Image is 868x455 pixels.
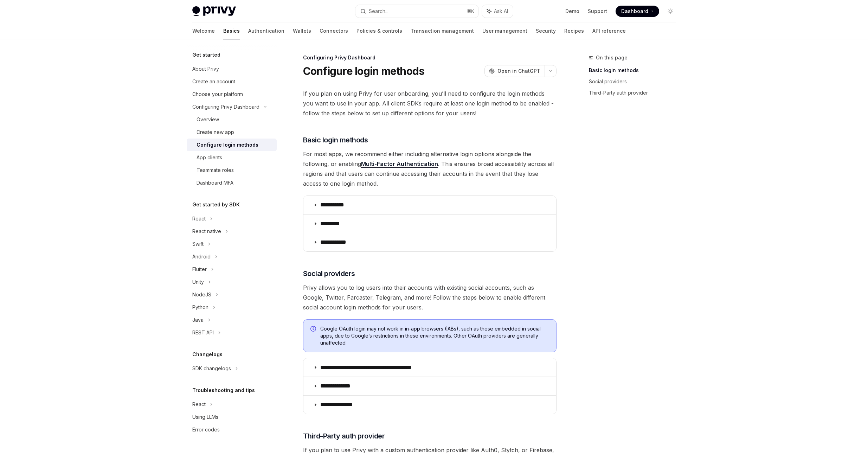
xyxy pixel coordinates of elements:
div: Configuring Privy Dashboard [192,103,259,111]
a: Social providers [589,76,682,87]
div: Flutter [192,265,207,274]
a: Dashboard [616,6,659,17]
h5: Changelogs [192,350,223,359]
a: Connectors [320,23,348,39]
span: If you plan on using Privy for user onboarding, you’ll need to configure the login methods you wa... [303,89,557,118]
div: Swift [192,240,204,248]
div: About Privy [192,65,219,73]
div: Android [192,252,211,261]
a: Support [588,8,607,15]
div: Search... [369,7,388,15]
span: On this page [596,53,628,62]
button: Search...⌘K [355,5,478,18]
a: Demo [565,8,579,15]
a: Basic login methods [589,65,682,76]
a: Multi-Factor Authentication [361,160,438,168]
div: React [192,400,206,409]
a: Overview [187,113,277,126]
a: Wallets [293,23,311,39]
div: Configure login methods [197,141,258,149]
div: REST API [192,328,214,337]
a: Transaction management [411,23,474,39]
div: SDK changelogs [192,364,231,373]
button: Toggle dark mode [665,6,676,17]
span: ⌘ K [467,8,474,14]
a: Configure login methods [187,139,277,151]
a: Welcome [192,23,215,39]
div: Error codes [192,425,220,434]
h5: Troubleshooting and tips [192,386,255,395]
a: Create new app [187,126,277,139]
a: Using LLMs [187,411,277,423]
h5: Get started [192,51,220,59]
button: Ask AI [482,5,513,18]
a: API reference [592,23,626,39]
a: Dashboard MFA [187,177,277,189]
a: Choose your platform [187,88,277,101]
span: For most apps, we recommend either including alternative login options alongside the following, o... [303,149,557,188]
span: Dashboard [621,8,648,15]
a: Recipes [564,23,584,39]
a: Basics [223,23,240,39]
div: Choose your platform [192,90,243,98]
a: Teammate roles [187,164,277,177]
a: Authentication [248,23,284,39]
div: React [192,214,206,223]
img: light logo [192,6,236,16]
span: Third-Party auth provider [303,431,385,441]
div: Java [192,316,204,324]
span: Ask AI [494,8,508,15]
a: About Privy [187,63,277,75]
span: Google OAuth login may not work in in-app browsers (IABs), such as those embedded in social apps,... [320,325,549,346]
a: Policies & controls [356,23,402,39]
div: NodeJS [192,290,211,299]
a: Security [536,23,556,39]
svg: Info [310,326,317,333]
span: Open in ChatGPT [497,68,540,75]
h1: Configure login methods [303,65,425,77]
button: Open in ChatGPT [484,65,545,77]
a: App clients [187,151,277,164]
div: Unity [192,278,204,286]
a: Create an account [187,75,277,88]
div: Create an account [192,77,235,86]
span: Social providers [303,269,355,278]
span: Privy allows you to log users into their accounts with existing social accounts, such as Google, ... [303,283,557,312]
div: Using LLMs [192,413,218,421]
div: Overview [197,115,219,124]
div: Python [192,303,208,312]
div: Dashboard MFA [197,179,233,187]
div: App clients [197,153,222,162]
a: Third-Party auth provider [589,87,682,98]
div: React native [192,227,221,236]
a: User management [482,23,527,39]
div: Create new app [197,128,234,136]
div: Configuring Privy Dashboard [303,54,557,61]
h5: Get started by SDK [192,200,240,209]
div: Teammate roles [197,166,234,174]
a: Error codes [187,423,277,436]
span: Basic login methods [303,135,368,145]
